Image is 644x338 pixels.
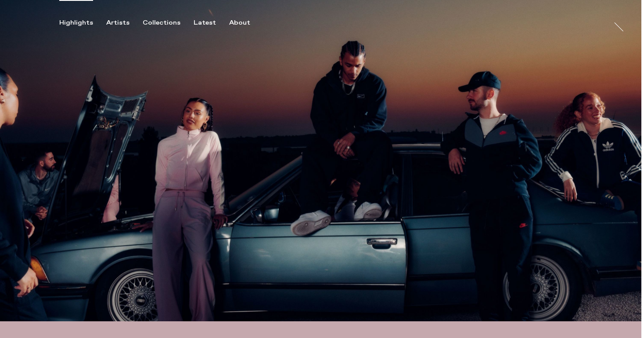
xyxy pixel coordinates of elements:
[106,19,143,27] button: Artists
[194,19,229,27] button: Latest
[143,19,180,27] div: Collections
[143,19,194,27] button: Collections
[59,19,93,27] div: Highlights
[229,19,250,27] div: About
[229,19,263,27] button: About
[106,19,130,27] div: Artists
[59,19,106,27] button: Highlights
[194,19,216,27] div: Latest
